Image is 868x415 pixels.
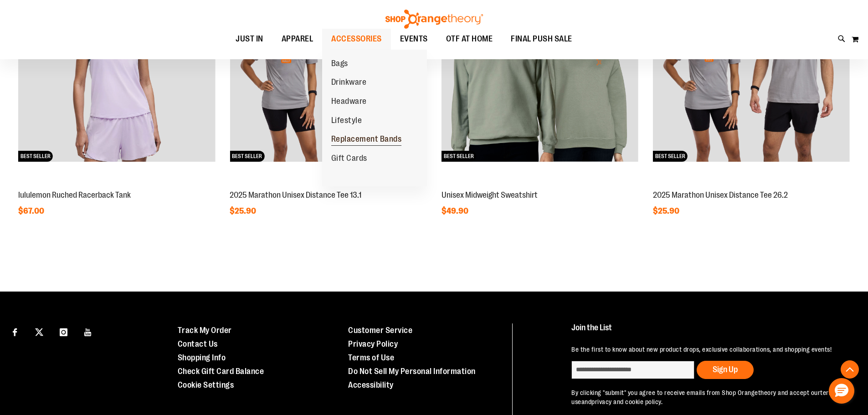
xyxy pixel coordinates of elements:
[442,206,470,215] span: $49.90
[230,190,361,200] a: 2025 Marathon Unisex Distance Tee 13.1
[653,180,850,188] a: 2025 Marathon Unisex Distance Tee 26.2NEWBEST SELLER
[230,151,264,162] span: BEST SELLER
[400,29,428,49] span: EVENTS
[348,326,412,335] a: Customer Service
[322,111,371,130] a: Lifestyle
[322,73,376,92] a: Drinkware
[18,190,131,200] a: lululemon Ruched Racerback Tank
[829,378,854,404] button: Hello, have a question? Let’s chat.
[697,361,754,379] button: Sign Up
[571,361,694,379] input: enter email
[841,360,859,379] button: Back To Top
[442,180,638,188] a: Unisex Midweight SweatshirtBEST SELLER
[348,339,398,348] a: Privacy Policy
[230,206,257,215] span: $25.90
[178,326,232,335] a: Track My Order
[591,398,663,405] a: privacy and cookie policy.
[331,97,367,108] span: Headware
[437,29,502,50] a: OTF AT HOME
[391,29,437,50] a: EVENTS
[331,29,382,49] span: ACCESSORIES
[348,353,394,362] a: Terms of Use
[272,29,323,50] a: APPAREL
[384,10,484,29] img: Shop Orangetheory
[178,380,234,389] a: Cookie Settings
[322,149,376,168] a: Gift Cards
[322,50,427,186] ul: ACCESSORIES
[348,380,394,389] a: Accessibility
[322,130,411,149] a: Replacement Bands
[653,190,788,200] a: 2025 Marathon Unisex Distance Tee 26.2
[282,29,313,49] span: APPAREL
[331,154,367,165] span: Gift Cards
[442,190,538,200] a: Unisex Midweight Sweatshirt
[18,180,215,188] a: lululemon Ruched Racerback TankNEWBEST SELLER
[178,367,264,376] a: Check Gift Card Balance
[178,353,226,362] a: Shopping Info
[322,29,391,50] a: ACCESSORIES
[35,328,43,336] img: Twitter
[7,323,23,339] a: Visit our Facebook page
[18,151,53,162] span: BEST SELLER
[226,29,272,50] a: JUST IN
[18,206,46,215] span: $67.00
[331,134,402,146] span: Replacement Bands
[571,323,847,340] h4: Join the List
[331,77,367,89] span: Drinkware
[653,151,688,162] span: BEST SELLER
[331,59,348,70] span: Bags
[348,367,476,376] a: Do Not Sell My Personal Information
[571,388,847,406] p: By clicking "submit" you agree to receive emails from Shop Orangetheory and accept our and
[31,323,47,339] a: Visit our X page
[446,29,493,49] span: OTF AT HOME
[571,345,847,354] p: Be the first to know about new product drops, exclusive collaborations, and shopping events!
[322,54,357,73] a: Bags
[178,339,218,348] a: Contact Us
[713,365,738,374] span: Sign Up
[442,151,476,162] span: BEST SELLER
[80,323,96,339] a: Visit our Youtube page
[56,323,72,339] a: Visit our Instagram page
[322,92,376,111] a: Headware
[331,116,362,127] span: Lifestyle
[511,29,572,49] span: FINAL PUSH SALE
[653,206,681,215] span: $25.90
[502,29,581,50] a: FINAL PUSH SALE
[230,180,426,188] a: 2025 Marathon Unisex Distance Tee 13.1NEWBEST SELLER
[571,389,844,405] a: terms of use
[236,29,263,49] span: JUST IN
